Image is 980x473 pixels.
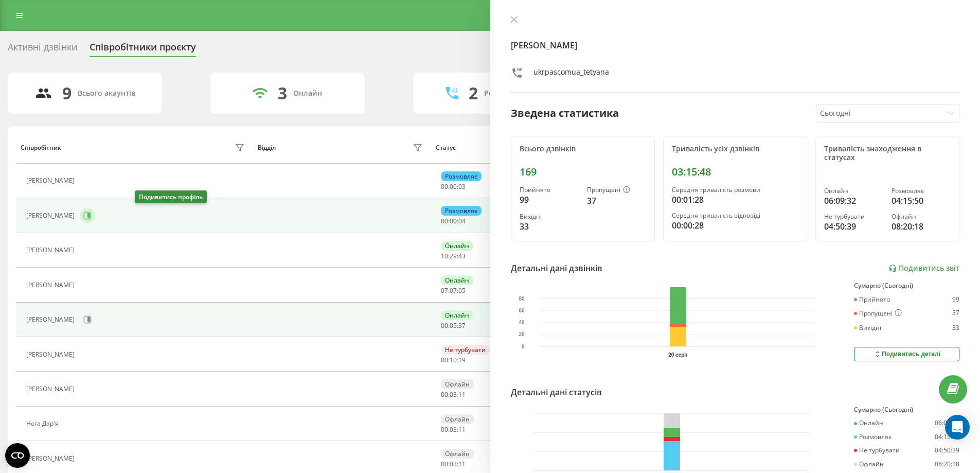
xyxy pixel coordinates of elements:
div: : : [441,287,466,294]
div: Всього акаунтів [78,89,135,98]
div: Прийнято [520,186,579,194]
div: Вихідні [854,324,881,331]
div: Подивитись деталі [873,350,940,358]
div: 04:15:50 [892,195,951,207]
div: Розмовляє [854,433,892,441]
div: Офлайн [441,449,474,459]
span: 00 [450,217,457,225]
span: 10 [450,356,457,364]
span: 00 [441,460,448,468]
div: Сумарно (Сьогодні) [854,406,959,413]
div: Пропущені [587,186,646,195]
text: 40 [519,320,525,326]
div: Зведена статистика [511,106,619,121]
div: [PERSON_NAME] [26,247,77,254]
div: 9 [62,83,72,103]
text: 20 [519,332,525,338]
span: 11 [458,460,466,468]
span: 11 [458,425,466,434]
div: [PERSON_NAME] [26,455,77,462]
span: 07 [450,286,457,295]
div: 00:00:28 [672,219,798,232]
div: Open Intercom Messenger [945,415,970,440]
div: 2 [469,83,478,103]
div: 99 [952,296,959,303]
span: 03 [450,460,457,468]
div: 169 [520,166,646,178]
div: Офлайн [441,414,474,424]
a: Подивитись звіт [888,264,959,273]
span: 37 [458,321,466,330]
div: Онлайн [441,310,473,320]
div: Не турбувати [441,345,490,355]
div: Розмовляє [441,171,482,181]
div: Детальні дані статусів [511,386,602,398]
button: Open CMP widget [5,443,30,468]
div: 04:50:39 [824,220,883,233]
div: 37 [952,309,959,318]
div: : : [441,391,466,398]
span: 00 [441,321,448,330]
div: Не турбувати [854,447,900,454]
div: 37 [587,195,646,207]
div: 33 [952,324,959,331]
span: 29 [450,252,457,260]
span: 03 [458,182,466,191]
div: Нога Дар'я [26,420,61,427]
div: Офлайн [854,461,884,468]
span: 00 [441,217,448,225]
div: Тривалість знаходження в статусах [824,145,951,162]
div: Подивитись профіль [135,190,207,203]
button: Подивитись деталі [854,347,959,361]
h4: [PERSON_NAME] [511,39,960,51]
div: [PERSON_NAME] [26,386,77,393]
div: Всього дзвінків [520,145,646,153]
span: 00 [441,390,448,399]
span: 00 [441,356,448,364]
div: : : [441,253,466,260]
div: Прийнято [854,296,890,303]
span: 03 [450,425,457,434]
div: Онлайн [824,187,883,195]
span: 19 [458,356,466,364]
div: Онлайн [854,419,883,427]
div: : : [441,322,466,329]
div: Активні дзвінки [8,42,77,58]
span: 07 [441,286,448,295]
div: 06:09:32 [824,195,883,207]
span: 10 [441,252,448,260]
div: Середня тривалість розмови [672,186,798,194]
div: Тривалість усіх дзвінків [672,145,798,153]
div: Співробітник [21,144,61,151]
div: Не турбувати [824,213,883,220]
div: 33 [520,220,579,233]
span: 00 [450,182,457,191]
div: Співробітники проєкту [90,42,196,58]
div: : : [441,357,466,364]
span: 00 [441,425,448,434]
div: 06:09:32 [935,419,959,427]
div: Сумарно (Сьогодні) [854,282,959,289]
div: Онлайн [293,89,322,98]
div: 99 [520,194,579,206]
span: 43 [458,252,466,260]
div: Статус [436,144,456,151]
div: Офлайн [441,379,474,389]
div: Розмовляють [484,89,534,98]
div: [PERSON_NAME] [26,177,77,184]
div: [PERSON_NAME] [26,351,77,358]
div: Вихідні [520,213,579,220]
div: Детальні дані дзвінків [511,262,602,274]
span: 05 [458,286,466,295]
div: 04:50:39 [935,447,959,454]
div: Офлайн [892,213,951,220]
div: [PERSON_NAME] [26,282,77,289]
div: Середня тривалість відповіді [672,212,798,219]
div: Розмовляє [441,206,482,216]
div: 3 [278,83,287,103]
div: 03:15:48 [672,166,798,178]
div: ukrpascomua_tetyana [533,67,609,82]
div: Онлайн [441,241,473,251]
span: 03 [450,390,457,399]
div: 08:20:18 [892,220,951,233]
